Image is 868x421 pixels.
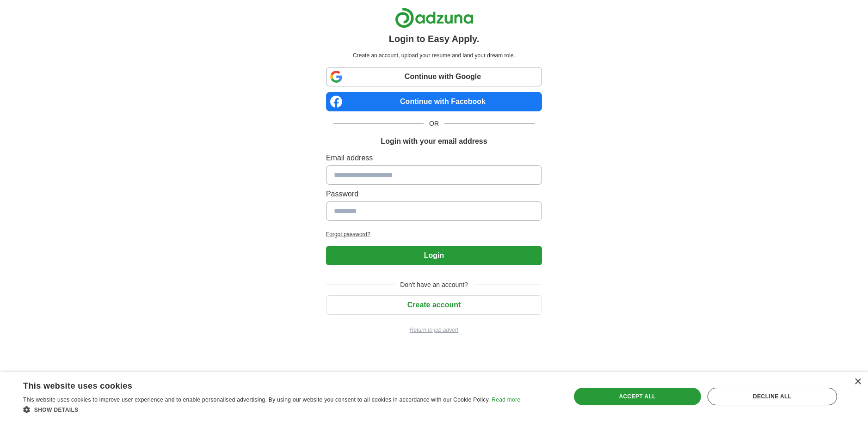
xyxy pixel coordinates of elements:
span: This website uses cookies to improve user experience and to enable personalised advertising. By u... [23,397,490,403]
a: Forgot password? [326,230,542,238]
label: Password [326,189,542,200]
div: Accept all [574,388,701,405]
h1: Login to Easy Apply. [389,32,480,46]
div: Close [854,378,861,385]
a: Create account [326,301,542,309]
span: Show details [34,407,79,413]
img: Adzuna logo [395,7,474,28]
button: Create account [326,295,542,315]
p: Create an account, upload your resume and land your dream role. [328,51,540,60]
a: Read more, opens a new window [492,397,520,403]
label: Email address [326,153,542,164]
span: OR [424,119,444,128]
h1: Login with your email address [381,136,487,147]
span: Don't have an account? [394,280,474,290]
div: Show details [23,405,520,414]
button: Login [326,246,542,265]
a: Return to job advert [326,326,542,334]
a: Continue with Google [326,67,542,86]
a: Continue with Facebook [326,92,542,111]
div: This website uses cookies [23,378,497,391]
div: Decline all [708,388,837,405]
